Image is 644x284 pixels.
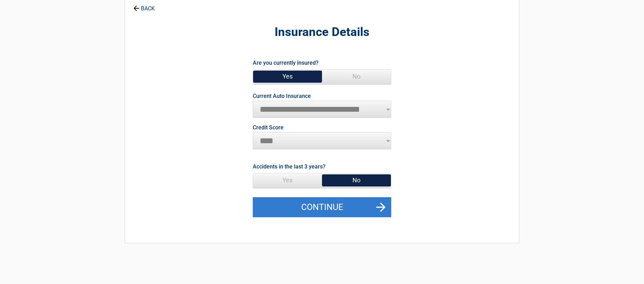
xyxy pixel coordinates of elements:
[253,58,319,67] label: Are you currently insured?
[253,93,311,99] label: Current Auto Insurance
[253,70,322,83] span: Yes
[163,24,481,40] h2: Insurance Details
[253,125,284,130] label: Credit Score
[322,70,391,83] span: No
[253,197,391,217] button: Continue
[253,173,322,187] span: Yes
[253,162,325,171] label: Accidents in the last 3 years?
[322,173,391,187] span: No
